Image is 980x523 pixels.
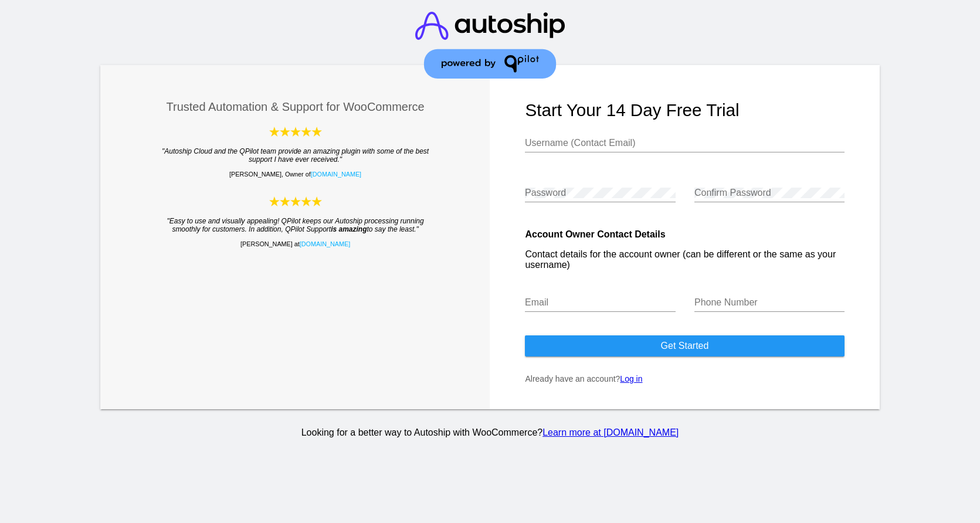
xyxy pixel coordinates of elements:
strong: Account Owner Contact Details [525,229,665,239]
a: [DOMAIN_NAME] [300,240,350,247]
input: Phone Number [694,297,845,308]
button: Get started [525,335,844,356]
a: Learn more at [DOMAIN_NAME] [542,427,679,437]
input: Username (Contact Email) [525,138,844,148]
a: Log in [620,374,642,383]
blockquote: "Easy to use and visually appealing! QPilot keeps our Autoship processing running smoothly for cu... [160,217,432,233]
a: [DOMAIN_NAME] [311,171,361,178]
strong: is amazing [331,225,367,233]
img: Autoship Cloud powered by QPilot [269,125,322,138]
input: Email [525,297,675,308]
blockquote: "Autoship Cloud and the QPilot team provide an amazing plugin with some of the best support I hav... [160,147,432,164]
h3: Trusted Automation & Support for WooCommerce [136,100,455,114]
p: Contact details for the account owner (can be different or the same as your username) [525,249,844,270]
h1: Start your 14 day free trial [525,100,844,120]
p: Looking for a better way to Autoship with WooCommerce? [99,427,881,438]
p: Already have an account? [525,374,844,383]
p: [PERSON_NAME] at [136,240,455,247]
img: Autoship Cloud powered by QPilot [269,195,322,208]
span: Get started [661,341,709,351]
p: [PERSON_NAME], Owner of [136,171,455,178]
